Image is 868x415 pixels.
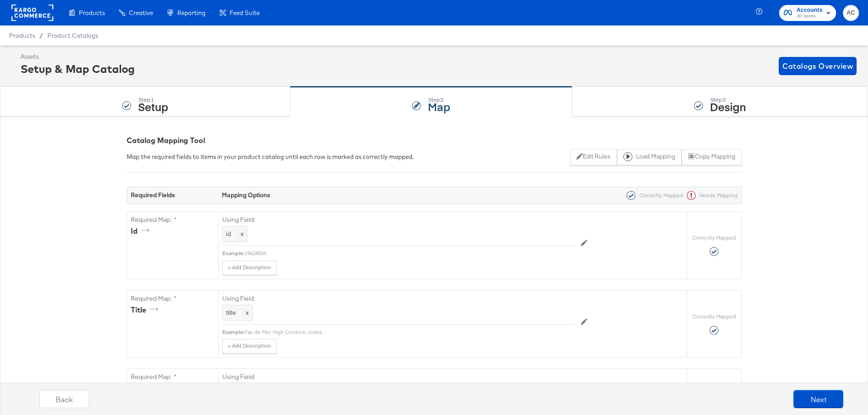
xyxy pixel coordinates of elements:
[21,52,135,61] div: Assets
[35,32,47,39] span: /
[131,305,161,315] div: title
[138,97,168,103] div: Step: 1
[222,328,244,336] div: Example:
[779,57,857,75] button: Catalogs Overview
[131,215,215,224] label: Required Map: *
[617,149,682,165] button: Load Mapping
[226,230,231,238] span: id
[222,339,277,354] button: + Add Description
[779,5,836,21] button: AccountsJD Sports
[47,32,98,39] a: Product Catalogs
[428,97,450,103] div: Step: 2
[243,308,249,317] span: x
[9,32,35,39] span: Products
[710,99,746,114] strong: Design
[131,226,153,236] div: id
[623,191,683,200] div: Correctly Mapped
[222,261,277,275] button: + Add Description
[793,390,843,408] button: Next
[570,149,617,165] button: Edit Rules
[222,294,575,303] label: Using Field:
[21,61,135,77] div: Setup & Map Catalog
[692,313,736,320] label: Correctly Mapped
[39,390,89,408] button: Back
[177,9,205,16] span: Reporting
[782,60,853,72] span: Catalogs Overview
[230,9,260,16] span: Feed Suite
[79,9,105,16] span: Products
[127,135,742,146] div: Catalog Mapping Tool
[131,294,215,303] label: Required Map: *
[683,191,738,200] div: Needs Mapping
[692,234,736,241] label: Correctly Mapped
[244,328,575,336] div: Pas de Mer High Couture Jeans
[222,250,244,257] div: Example:
[127,153,414,161] div: Map the required fields to items in your product catalog until each row is marked as correctly ma...
[796,13,822,20] span: JD Sports
[796,5,822,15] span: Accounts
[428,99,450,114] strong: Map
[847,8,855,18] span: AC
[222,191,270,199] strong: Mapping Options
[710,97,746,103] div: Step: 3
[226,308,236,317] span: title
[131,373,215,381] label: Required Map: *
[682,149,741,165] button: Copy Mapping
[129,9,153,16] span: Creative
[131,191,175,199] strong: Required Fields
[222,373,575,381] label: Using Field:
[238,230,244,238] span: x
[222,215,575,224] label: Using Field:
[138,99,168,114] strong: Setup
[843,5,859,21] button: AC
[244,250,575,257] div: 19624004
